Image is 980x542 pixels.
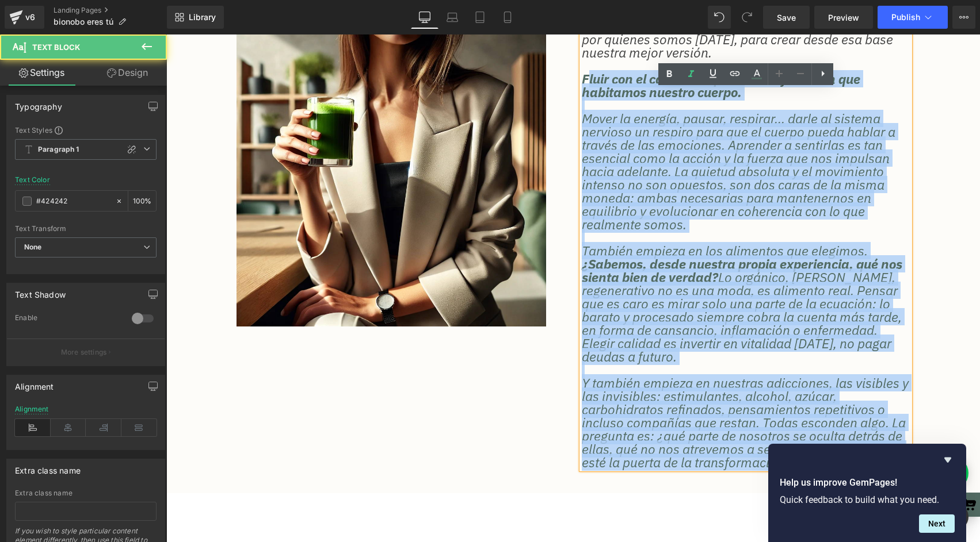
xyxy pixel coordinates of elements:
[86,60,169,86] a: Design
[36,195,110,207] input: Color
[15,405,49,413] div: Alignment
[15,95,62,112] div: Typography
[828,11,859,24] span: Preview
[415,340,742,436] font: Y también empieza en nuestras adicciones, las visibles y las invisibles: estimulantes, alcohol, a...
[415,221,736,251] strong: ¿Sabemos, desde nuestra propia experiencia, qué nos sienta bien de verdad?
[7,339,165,366] button: More settings
[466,6,494,29] a: Tablet
[15,313,120,325] div: Enable
[167,6,224,29] a: New Library
[15,459,81,475] div: Extra class name
[415,207,736,330] font: También empieza en los alimentos que elegimos. Lo orgánico, [PERSON_NAME], regenerativo no es una...
[15,375,54,391] div: Alignment
[952,6,975,29] button: More
[780,494,955,505] p: Quick feedback to build what you need.
[54,6,167,15] a: Landing Pages
[941,453,955,467] button: Hide survey
[15,125,157,134] div: Text Styles
[189,12,216,22] span: Library
[415,36,694,66] strong: Fluir con el cambio empieza en la forma en que habitamos nuestro cuerpo.
[15,489,157,497] div: Extra class name
[15,225,157,233] div: Text Transform
[708,6,731,29] button: Undo
[24,243,42,251] b: None
[54,17,113,26] span: bionobo eres tú
[494,6,521,29] a: Mobile
[61,347,107,358] p: More settings
[411,6,438,29] a: Desktop
[5,6,44,29] a: v6
[415,75,729,198] font: Mover la energía, pausar, respirar… darle al sistema nervioso un respiro para que el cuerpo pueda...
[15,176,50,184] div: Text Color
[891,13,920,22] span: Publish
[38,145,79,155] b: Paragraph 1
[438,6,466,29] a: Laptop
[128,191,156,211] div: %
[814,6,873,29] a: Preview
[878,6,948,29] button: Publish
[15,283,66,299] div: Text Shadow
[780,453,955,533] div: Help us improve GemPages!
[780,476,955,490] h2: Help us improve GemPages!
[32,43,80,52] span: Text Block
[919,514,955,533] button: Next question
[777,11,796,24] span: Save
[23,10,37,25] div: v6
[735,6,758,29] button: Redo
